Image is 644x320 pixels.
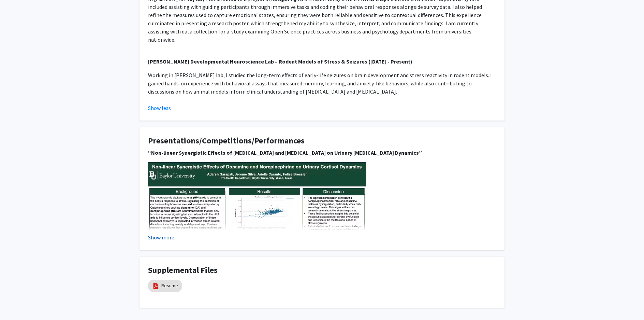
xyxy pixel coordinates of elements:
[148,136,496,146] h4: Presentations/Competitions/Performances
[148,233,174,241] button: Show more
[148,71,496,96] p: Working in [PERSON_NAME] lab, I studied the long-term effects of early-life seizures on brain dev...
[148,265,496,275] h4: Supplemental Files
[5,289,29,315] iframe: Chat
[152,282,160,290] img: pdf_icon.png
[161,282,178,289] a: Resume
[148,149,422,156] strong: “Non-linear Synergistic Effects of [MEDICAL_DATA] and [MEDICAL_DATA] on Urinary [MEDICAL_DATA] Dy...
[148,104,171,112] button: Show less
[148,58,412,65] strong: [PERSON_NAME] Developmental Neuroscience Lab – Rodent Models of Stress & Seizures ([DATE] - Present)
